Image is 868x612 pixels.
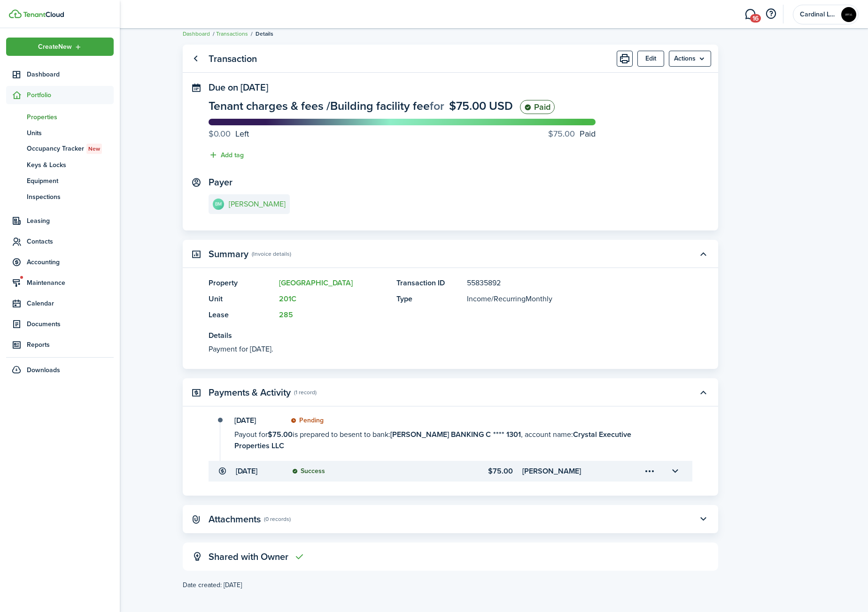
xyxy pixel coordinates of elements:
panel-main-title: Type [396,293,462,305]
panel-main-subtitle: (1 record) [294,388,317,397]
button: Open resource center [763,6,779,22]
span: Leasing [27,216,114,226]
status: Pending [291,417,324,424]
transaction-details-table-item-client: Blessing Morris [522,466,615,477]
span: Accounting [27,257,114,267]
a: 201C [279,293,296,304]
panel-main-body: Toggle accordion [183,277,718,369]
panel-main-title: Lease [209,309,274,321]
button: Toggle accordion [695,246,711,262]
span: Keys & Locks [27,160,114,170]
button: Open menu [6,38,114,56]
a: Reports [6,336,114,354]
img: TenantCloud [9,9,22,18]
button: Toggle accordion [667,463,683,479]
img: Cardinal Legacy Property Management LLC [841,7,856,22]
span: Portfolio [27,90,114,100]
span: Equipment [27,176,114,186]
span: 16 [750,14,761,23]
a: 285 [279,309,293,320]
span: Dashboard [27,69,114,79]
button: Open menu [669,51,711,67]
progress-caption-label-value: $75.00 [548,128,575,140]
transaction-details-activity-item-date: [DATE] [234,417,281,424]
panel-main-title: Attachments [209,514,261,525]
span: Calendar [27,298,114,308]
e-details-info-title: [PERSON_NAME] [229,200,286,208]
a: Equipment [6,173,114,189]
button: Toggle accordion [695,511,711,527]
span: New [88,145,100,153]
span: for [430,97,444,115]
panel-main-title: Transaction ID [396,277,462,289]
panel-main-description: / [467,293,664,305]
a: Messaging [741,2,759,26]
a: Keys & Locks [6,157,114,173]
created-at: Date created: [DATE] [183,580,718,590]
panel-main-title: Summary [209,249,248,260]
span: Due on [DATE] [209,80,268,94]
panel-main-title: Transaction [209,54,257,64]
b: Crystal Executive Properties LLC [234,429,631,451]
a: Dashboard [183,30,210,38]
a: Dashboard [6,65,114,84]
img: TenantCloud [23,12,64,17]
status: Success [292,467,325,475]
span: $75.00 USD [449,97,513,115]
span: Contacts [27,237,114,246]
a: Properties [6,109,114,125]
p: Shared with Owner [209,550,303,564]
span: Create New [38,44,72,50]
b: $75.00 [268,429,293,440]
a: Units [6,125,114,141]
panel-main-title: Payments & Activity [209,387,291,398]
panel-main-description: Payment for [DATE]. [209,344,664,355]
span: Inspections [27,192,114,202]
span: Tenant charges & fees / Building facility fee [209,97,430,115]
panel-main-description: 55835892 [467,277,664,289]
progress-caption-label-value: $0.00 [209,128,231,140]
span: Recurring Monthly [494,293,552,304]
progress-caption-label: Left [209,128,249,140]
span: Occupancy Tracker [27,144,114,154]
span: Details [256,30,273,38]
panel-main-title: Unit [209,293,274,305]
panel-main-subtitle: (Invoice details) [252,250,291,258]
button: Add tag [209,150,244,161]
b: [PERSON_NAME] BANKING C [390,429,491,440]
span: Properties [27,112,114,122]
span: Reports [27,340,114,350]
transaction-details-table-item-amount: $75.00 [429,466,513,477]
status: Paid [520,100,555,114]
a: Occupancy TrackerNew [6,141,114,157]
button: Open menu [642,463,658,479]
panel-main-body: Toggle accordion [183,416,718,496]
button: Edit [637,51,664,67]
transaction-details-table-item-date: [DATE] [236,466,283,477]
a: [GEOGRAPHIC_DATA] [279,277,353,288]
a: Transactions [216,30,248,38]
span: Units [27,128,114,138]
button: Print [617,51,633,67]
span: Maintenance [27,278,114,288]
transaction-details-activity-item-descri: Payout for is prepared to be sent to bank: , account name: [234,429,663,451]
panel-main-title: Payer [209,177,232,188]
span: Cardinal Legacy Property Management LLC [800,11,837,18]
progress-caption-label: Paid [548,128,596,140]
panel-main-title: Details [209,330,664,341]
span: Documents [27,319,114,329]
menu-btn: Actions [669,51,711,67]
span: Income [467,293,491,304]
panel-main-title: Property [209,277,274,289]
panel-main-subtitle: (0 records) [264,515,291,523]
avatar-text: BM [213,199,224,210]
span: Downloads [27,365,60,375]
button: Toggle accordion [695,384,711,400]
a: Go back [187,51,203,67]
a: Inspections [6,189,114,205]
a: BM[PERSON_NAME] [209,194,290,214]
